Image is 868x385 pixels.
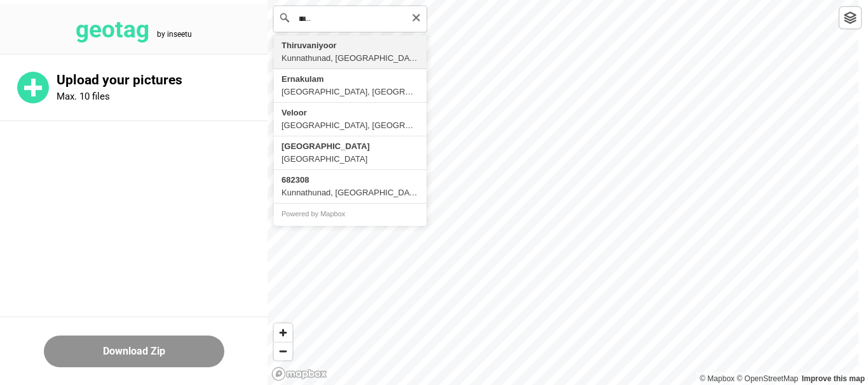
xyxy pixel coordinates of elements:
div: [GEOGRAPHIC_DATA], [GEOGRAPHIC_DATA] [281,86,419,98]
p: Max. 10 files [57,91,110,102]
div: [GEOGRAPHIC_DATA] [281,140,419,153]
p: Upload your pictures [57,72,268,88]
button: Zoom in [274,323,292,342]
div: Ernakulam [281,73,419,86]
div: Kunnathunad, [GEOGRAPHIC_DATA], [GEOGRAPHIC_DATA], [GEOGRAPHIC_DATA] [281,52,419,65]
div: 682308 [281,174,419,186]
button: Clear [411,11,421,23]
button: Download Zip [44,336,224,367]
img: toggleLayer [844,11,857,24]
button: Zoom out [274,342,292,360]
a: Powered by Mapbox [281,210,345,218]
input: Search [274,6,426,32]
a: OpenStreetMap [736,374,798,383]
div: [GEOGRAPHIC_DATA], [GEOGRAPHIC_DATA], [GEOGRAPHIC_DATA], [GEOGRAPHIC_DATA] [281,119,419,132]
div: Veloor [281,107,419,119]
a: Mapbox [700,374,735,383]
div: Thiruvaniyoor [281,39,419,52]
a: Map feedback [802,374,865,383]
div: Kunnathunad, [GEOGRAPHIC_DATA], [GEOGRAPHIC_DATA] [281,186,419,199]
tspan: geotag [76,16,149,43]
div: [GEOGRAPHIC_DATA] [281,153,419,166]
tspan: by inseetu [157,30,192,39]
span: Zoom out [274,343,292,360]
a: Mapbox logo [271,367,327,381]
